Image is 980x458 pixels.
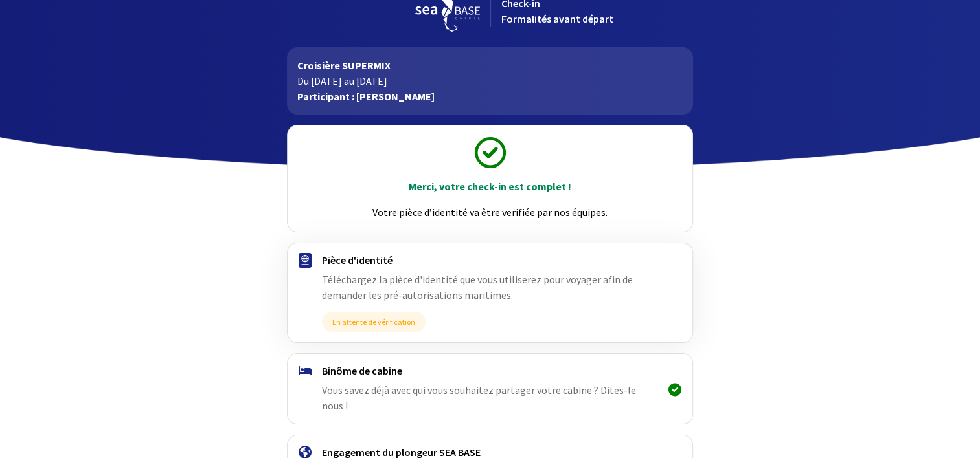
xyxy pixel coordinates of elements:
p: Participant : [PERSON_NAME] [297,89,683,104]
img: passport.svg [299,253,312,268]
span: Téléchargez la pièce d'identité que vous utiliserez pour voyager afin de demander les pré-autoris... [322,273,633,301]
p: Votre pièce d’identité va être verifiée par nos équipes. [299,204,681,220]
h4: Binôme de cabine [322,364,658,377]
p: Merci, votre check-in est complet ! [299,179,681,194]
img: binome.svg [299,366,312,375]
span: En attente de vérification [322,312,426,332]
p: Croisière SUPERMIX [297,58,683,73]
h4: Pièce d'identité [322,254,658,267]
p: Du [DATE] au [DATE] [297,73,683,89]
span: Vous savez déjà avec qui vous souhaitez partager votre cabine ? Dites-le nous ! [322,384,636,412]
